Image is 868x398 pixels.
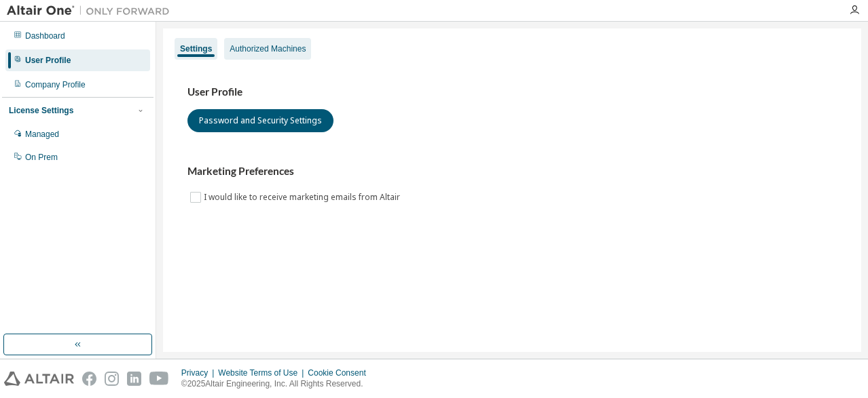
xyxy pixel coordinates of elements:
div: Cookie Consent [308,367,374,378]
div: Settings [180,43,212,54]
div: On Prem [25,152,58,163]
img: instagram.svg [105,372,119,386]
img: Altair One [7,4,177,18]
div: Authorized Machines [230,43,306,54]
img: facebook.svg [82,372,96,386]
div: User Profile [25,55,71,66]
img: linkedin.svg [127,372,141,386]
div: Managed [25,129,59,140]
img: altair_logo.svg [4,372,74,386]
div: Privacy [181,367,218,378]
div: Dashboard [25,31,65,41]
div: Company Profile [25,79,86,90]
div: License Settings [9,105,73,116]
label: I would like to receive marketing emails from Altair [204,189,403,205]
p: © 2025 Altair Engineering, Inc. All Rights Reserved. [181,378,374,390]
h3: Marketing Preferences [187,165,837,178]
div: Website Terms of Use [218,367,308,378]
img: youtube.svg [149,372,169,386]
h3: User Profile [187,85,837,99]
button: Password and Security Settings [187,109,333,132]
